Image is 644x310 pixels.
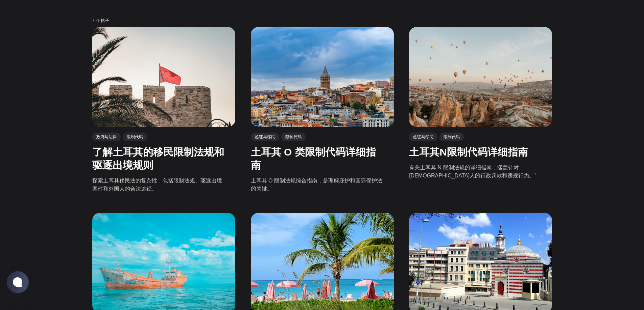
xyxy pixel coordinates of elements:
font: 签证与移民 [413,134,433,139]
img: 土耳其 O 类限制代码详细指南 [251,27,393,127]
a: 了解土耳其的移民限制法规和驱逐出境规则 [92,146,224,171]
font: 7 个帖子 [92,18,110,23]
font: 限制代码 [444,134,460,139]
a: 签证与移民 [409,132,437,141]
font: 限制代码 [285,134,301,139]
font: 政府与法律 [96,134,117,139]
a: 限制代码 [123,132,147,141]
font: 探索土耳其移民法的复杂性，包括限制法规、驱逐出境案件和外国人的合法途径。 [92,177,222,191]
a: 政府与法律 [92,132,121,141]
font: 土耳其 O 限制法规综合指南，是理解庇护和国际保护法的关键。 [251,178,382,192]
img: 了解土耳其的移民限制法规和驱逐出境规则 [92,27,235,127]
a: 限制代码 [281,132,305,141]
font: 有关土耳其 N 限制法规的详细指南，涵盖针对[DEMOGRAPHIC_DATA]人的行政罚款和违规行为。” [409,164,536,178]
a: 限制代码 [439,132,464,141]
a: 土耳其 O 类限制代码详细指南 [251,146,376,171]
a: 土耳其N限制代码详细指南 [409,146,528,158]
font: 签证与移民 [255,134,275,139]
a: 签证与移民 [251,132,279,141]
font: 限制代码 [127,134,143,139]
img: 土耳其N限制代码详细指南 [409,27,552,127]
